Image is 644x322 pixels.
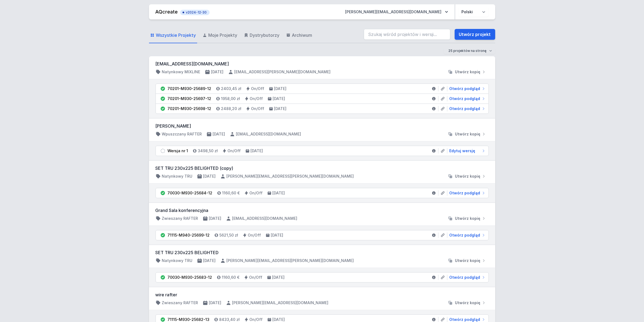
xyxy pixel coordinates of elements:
[180,9,210,15] button: v2024-12-30
[292,32,312,38] span: Archiwum
[222,190,240,196] h4: 1160,60 €
[228,148,241,154] h4: On/Off
[450,190,480,196] span: Otwórz podgląd
[209,300,222,306] h4: [DATE]
[248,233,261,238] h4: On/Off
[447,275,486,280] a: Otwórz podgląd
[445,300,489,306] button: Utwórz kopię
[251,106,265,111] h4: On/Off
[168,190,213,196] div: 70030-M930-25684-12
[168,148,188,154] div: Wersja nr 1
[445,258,489,263] button: Utwórz kopię
[445,131,489,137] button: Utwórz kopię
[162,258,193,263] h4: Natynkowy TRU
[274,106,287,111] h4: [DATE]
[203,258,216,263] h4: [DATE]
[251,86,265,91] h4: On/Off
[447,86,486,91] a: Otwórz podgląd
[235,69,331,75] h4: [EMAIL_ADDRESS][PERSON_NAME][DOMAIN_NAME]
[236,131,301,137] h4: [EMAIL_ADDRESS][DOMAIN_NAME]
[220,233,238,238] h4: 5621,50 zł
[250,32,280,38] span: Dystrybutorzy
[450,148,475,154] span: Edytuj wersję
[203,174,216,179] h4: [DATE]
[156,61,489,67] h3: [EMAIL_ADDRESS][DOMAIN_NAME]
[455,174,481,179] span: Utwórz kopię
[274,86,287,91] h4: [DATE]
[341,7,453,17] button: [PERSON_NAME][EMAIL_ADDRESS][DOMAIN_NAME]
[221,86,242,91] h4: 2403,45 zł
[450,96,480,101] span: Otwórz podgląd
[445,174,489,179] button: Utwórz kopię
[211,69,224,75] h4: [DATE]
[156,165,489,171] h3: SET TRU 230x225 BELIGHTED (copy)
[447,96,486,101] a: Otwórz podgląd
[250,190,263,196] h4: On/Off
[168,233,210,238] div: 71115-M940-25699-12
[450,275,480,280] span: Otwórz podgląd
[183,10,207,15] span: v2024-12-30
[168,106,212,111] div: 70201-M930-25698-12
[273,96,285,101] h4: [DATE]
[450,106,480,111] span: Otwórz podgląd
[202,28,239,43] a: Moje Projekty
[156,123,489,129] h3: [PERSON_NAME]
[455,131,481,137] span: Utwórz kopię
[149,28,197,43] a: Wszystkie Projekty
[227,258,354,263] h4: [PERSON_NAME][EMAIL_ADDRESS][PERSON_NAME][DOMAIN_NAME]
[458,7,489,17] select: Wybierz język
[450,233,480,238] span: Otwórz podgląd
[162,174,193,179] h4: Natynkowy TRU
[221,96,240,101] h4: 1958,00 zł
[455,69,481,75] span: Utwórz kopię
[447,148,486,154] a: Edytuj wersję
[160,148,166,154] img: draft.svg
[285,28,313,43] a: Archiwum
[162,216,198,221] h4: Zwieszany RAFTER
[455,216,481,221] span: Utwórz kopię
[162,69,200,75] h4: Natynkowy MIXLINE
[213,131,225,137] h4: [DATE]
[455,300,481,306] span: Utwórz kopię
[447,233,486,238] a: Otwórz podgląd
[168,275,212,280] div: 70030-M930-25683-12
[273,190,285,196] h4: [DATE]
[364,29,450,40] input: Szukaj wśród projektów i wersji...
[272,275,285,280] h4: [DATE]
[198,148,218,154] h4: 3498,50 zł
[447,190,486,196] a: Otwórz podgląd
[232,216,298,221] h4: [EMAIL_ADDRESS][DOMAIN_NAME]
[250,96,263,101] h4: On/Off
[168,96,212,101] div: 70201-M930-25697-12
[249,275,263,280] h4: On/Off
[222,275,240,280] h4: 1160,60 €
[232,300,329,306] h4: [PERSON_NAME][EMAIL_ADDRESS][DOMAIN_NAME]
[455,258,481,263] span: Utwórz kopię
[156,249,489,256] h3: SET TRU 230x225 BELIGHTED
[455,29,495,40] a: Utwórz projekt
[156,32,196,38] span: Wszystkie Projekty
[168,86,212,91] div: 70201-M930-25689-12
[450,86,480,91] span: Otwórz podgląd
[156,291,489,298] h3: wire rafter
[227,174,354,179] h4: [PERSON_NAME][EMAIL_ADDRESS][PERSON_NAME][DOMAIN_NAME]
[209,216,222,221] h4: [DATE]
[221,106,242,111] h4: 2488,20 zł
[445,216,489,221] button: Utwórz kopię
[445,69,489,75] button: Utwórz kopię
[162,131,202,137] h4: Wpuszczany RAFTER
[156,9,178,15] a: AQcreate
[209,32,237,38] span: Moje Projekty
[447,106,486,111] a: Otwórz podgląd
[251,148,263,154] h4: [DATE]
[243,28,281,43] a: Dystrybutorzy
[162,300,198,306] h4: Zwieszany RAFTER
[271,233,283,238] h4: [DATE]
[156,207,489,214] h3: Grand Sala konferencyjna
